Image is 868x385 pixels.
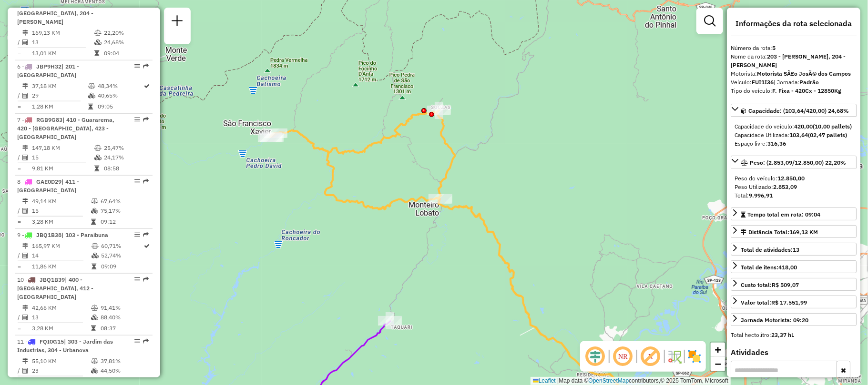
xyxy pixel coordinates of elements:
div: Total: [735,191,853,200]
strong: 9.996,91 [749,192,773,199]
span: FQI0G15 [40,338,64,345]
span: + [715,344,721,355]
img: Fluxo de ruas [667,349,682,364]
td: = [17,164,22,173]
i: % de utilização do peso [88,83,95,89]
strong: 103,64 [789,131,808,138]
strong: 2.853,09 [773,183,797,190]
span: JBQ1B39 [40,276,65,283]
i: % de utilização do peso [94,30,102,36]
i: Distância Total [22,358,28,364]
td: / [17,366,22,375]
td: / [17,313,22,322]
div: Capacidade do veículo: [735,122,853,131]
em: Opções [134,232,140,237]
a: Custo total:R$ 509,07 [731,278,857,291]
a: Jornada Motorista: 09:20 [731,313,857,326]
td: 37,81% [100,356,148,366]
h4: Informações da rota selecionada [731,19,857,28]
td: = [17,324,22,333]
i: Distância Total [22,30,28,36]
td: / [17,206,22,216]
span: | 103 - Paraibuna [61,231,108,238]
strong: 12.850,00 [777,175,805,182]
div: Custo total: [741,281,799,289]
i: % de utilização do peso [91,358,98,364]
span: | Jornada: [774,79,819,86]
div: Número da rota: [731,44,857,52]
i: Total de Atividades [22,93,28,99]
div: Total hectolitro: [731,331,857,339]
i: Distância Total [22,305,28,311]
i: Tempo total em rota [92,264,96,269]
td: 60,71% [101,241,143,251]
i: % de utilização da cubagem [91,208,98,214]
a: Total de atividades:13 [731,243,857,256]
span: 169,13 KM [789,228,818,236]
i: Tempo total em rota [91,326,96,331]
strong: 13 [793,246,799,253]
div: Valor total: [741,298,807,307]
a: Exibir filtros [700,11,719,30]
div: Tipo do veículo: [731,87,857,95]
td: 44,50% [100,366,148,375]
strong: 418,00 [778,264,797,271]
a: Zoom in [711,343,725,357]
td: = [17,262,22,271]
td: 22,20% [103,28,149,38]
td: 48,34% [97,81,143,91]
i: % de utilização da cubagem [92,253,99,258]
i: % de utilização do peso [92,243,99,249]
a: Peso: (2.853,09/12.850,00) 22,20% [731,156,857,168]
em: Opções [134,63,140,69]
em: Opções [134,276,140,282]
td: 09:12 [100,217,148,227]
span: | 410 - Guararema, 420 - [GEOGRAPHIC_DATA], 423 - [GEOGRAPHIC_DATA] [17,116,114,140]
strong: (02,47 pallets) [808,131,847,138]
td: 37,18 KM [31,81,88,91]
span: Peso: (2.853,09/12.850,00) 22,20% [750,159,846,166]
div: Distância Total: [741,228,818,237]
em: Rota exportada [143,232,149,237]
td: = [17,49,22,58]
a: Total de itens:418,00 [731,260,857,273]
i: Tempo total em rota [91,219,96,225]
span: 5 - [17,1,93,25]
i: Total de Atividades [22,208,28,214]
strong: FUI1I36 [752,79,774,86]
span: Ocultar deslocamento [584,345,607,368]
td: / [17,251,22,260]
a: OpenStreetMap [589,377,629,384]
td: 11,86 KM [31,262,91,271]
span: RGB9G83 [36,116,62,123]
div: Map data © contributors,© 2025 TomTom, Microsoft [531,377,731,385]
div: Total de itens: [741,263,797,272]
strong: F. Fixa - 420Cx - 12850Kg [772,87,841,94]
strong: 5 [772,44,776,51]
i: % de utilização do peso [91,305,98,311]
td: 9,81 KM [31,164,94,173]
td: 15 [31,206,91,216]
td: 13 [31,38,94,47]
strong: 420,00 [794,123,813,130]
i: Tempo total em rota [94,50,99,56]
td: 24,17% [103,153,149,162]
i: Distância Total [22,198,28,204]
div: Jornada Motorista: 09:20 [741,316,808,325]
td: 29 [31,91,88,100]
i: Distância Total [22,243,28,249]
span: Ocultar NR [612,345,634,368]
a: Tempo total em rota: 09:04 [731,207,857,220]
td: 25,47% [103,143,149,153]
td: 55,10 KM [31,356,91,366]
span: | 400 - [GEOGRAPHIC_DATA], 412 - [GEOGRAPHIC_DATA] [17,276,93,300]
strong: R$ 509,07 [772,281,799,288]
i: Total de Atividades [22,368,28,374]
td: / [17,153,22,162]
i: Rota otimizada [144,243,150,249]
span: GAE0D29 [36,178,61,185]
i: % de utilização da cubagem [94,155,102,160]
strong: Padrão [799,79,819,86]
td: 09:05 [97,102,143,111]
strong: (10,00 pallets) [813,123,852,130]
